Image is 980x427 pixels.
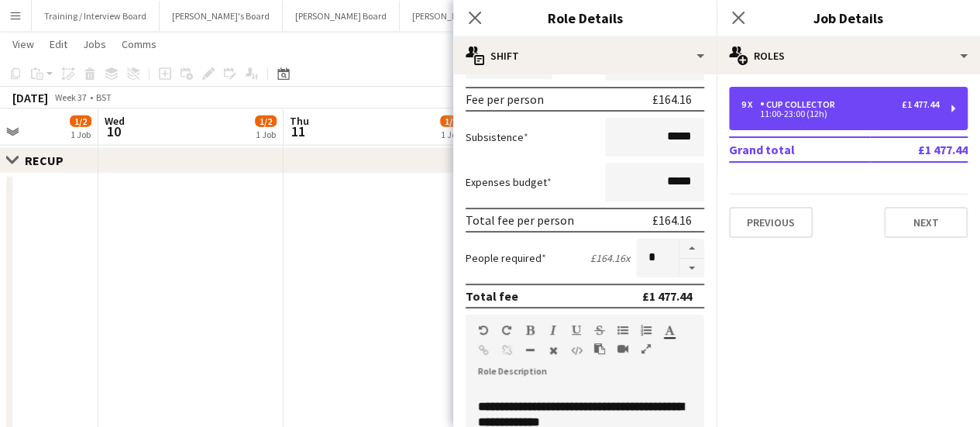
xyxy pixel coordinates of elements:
[478,324,489,336] button: Undo
[679,259,704,278] button: Decrease
[453,37,717,74] div: Shift
[741,110,939,118] div: 11:00-23:00 (12h)
[83,37,106,51] span: Jobs
[96,91,112,103] div: BST
[571,344,582,356] button: HTML Code
[466,91,544,107] div: Fee per person
[594,324,605,336] button: Strikethrough
[25,153,76,168] div: RECUP
[50,37,67,51] span: Edit
[255,115,277,127] span: 1/2
[717,8,980,28] h3: Job Details
[717,37,980,74] div: Roles
[548,344,559,356] button: Clear Formatting
[453,8,717,28] h3: Role Details
[664,324,675,336] button: Text Color
[524,344,535,356] button: Horizontal Line
[105,114,125,128] span: Wed
[641,324,652,336] button: Ordered List
[256,129,276,140] div: 1 Job
[741,99,760,110] div: 9 x
[571,324,582,336] button: Underline
[466,251,546,265] label: People required
[441,129,461,140] div: 1 Job
[466,212,574,228] div: Total fee per person
[641,343,652,355] button: Fullscreen
[122,37,156,51] span: Comms
[590,251,630,265] div: £164.16 x
[77,34,112,54] a: Jobs
[466,175,552,189] label: Expenses budget
[902,99,939,110] div: £1 477.44
[729,207,813,238] button: Previous
[12,37,34,51] span: View
[617,324,628,336] button: Unordered List
[548,324,559,336] button: Italic
[524,324,535,336] button: Bold
[290,114,309,128] span: Thu
[32,1,160,31] button: Training / Interview Board
[51,91,90,103] span: Week 37
[102,122,125,140] span: 10
[12,90,48,105] div: [DATE]
[466,130,528,144] label: Subsistence
[440,115,462,127] span: 1/2
[6,34,40,54] a: View
[870,137,968,162] td: £1 477.44
[642,288,692,304] div: £1 477.44
[501,324,512,336] button: Redo
[43,34,74,54] a: Edit
[466,288,518,304] div: Total fee
[729,137,870,162] td: Grand total
[70,115,91,127] span: 1/2
[760,99,841,110] div: CUP COLLECTOR
[679,239,704,259] button: Increase
[652,212,692,228] div: £164.16
[617,343,628,355] button: Insert video
[594,343,605,355] button: Paste as plain text
[115,34,163,54] a: Comms
[287,122,309,140] span: 11
[70,129,91,140] div: 1 Job
[884,207,968,238] button: Next
[652,91,692,107] div: £164.16
[283,1,400,31] button: [PERSON_NAME] Board
[160,1,283,31] button: [PERSON_NAME]'s Board
[400,1,523,31] button: [PERSON_NAME]'s Board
